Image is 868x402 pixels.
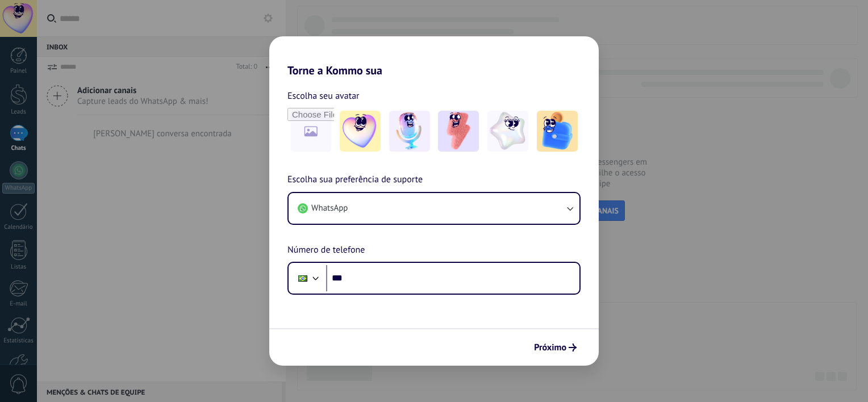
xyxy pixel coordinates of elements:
img: -4.jpeg [487,111,528,152]
img: -5.jpeg [537,111,578,152]
button: WhatsApp [289,193,579,224]
img: -2.jpeg [389,111,430,152]
img: -3.jpeg [438,111,479,152]
span: Próximo [534,344,566,351]
div: Brazil: + 55 [292,266,314,290]
h2: Torne a Kommo sua [269,36,599,77]
button: Próximo [529,338,582,357]
span: Escolha sua preferência de suporte [287,173,423,187]
span: Número de telefone [287,243,365,258]
span: Escolha seu avatar [287,89,360,103]
span: WhatsApp [311,203,348,214]
img: -1.jpeg [340,111,381,152]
